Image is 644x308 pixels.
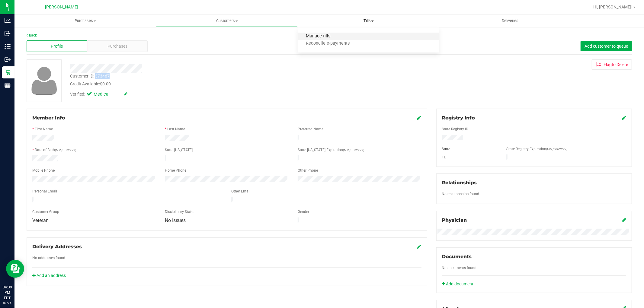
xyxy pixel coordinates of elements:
[32,244,82,249] span: Delivery Addresses
[14,14,156,27] a: Purchases
[27,33,37,37] a: Back
[32,115,65,121] span: Member Info
[165,218,186,223] span: No Issues
[5,69,11,75] inline-svg: Retail
[298,168,318,173] label: Other Phone
[6,260,24,278] iframe: Resource center
[35,147,76,153] label: Date of Birth
[3,284,12,301] p: 04:39 PM EDT
[506,146,567,152] label: State Registry Expiration
[32,209,59,214] label: Customer Group
[231,189,250,194] label: Other Email
[45,5,78,10] span: [PERSON_NAME]
[168,126,185,132] label: Last Name
[32,189,57,194] label: Personal Email
[298,41,358,46] span: Reconcile e-payments
[298,209,309,214] label: Gender
[55,148,76,152] span: (MM/DD/YYYY)
[442,254,472,259] span: Documents
[546,148,567,151] span: (MM/DD/YYYY)
[51,43,63,49] span: Profile
[94,91,118,98] span: Medical
[494,18,527,24] span: Deliveries
[585,44,628,49] span: Add customer to queue
[437,146,502,152] div: State
[32,218,49,223] span: Veteran
[298,126,323,132] label: Preferred Name
[343,148,364,152] span: (MM/DD/YYYY)
[298,14,439,27] a: Tills Manage tills Reconcile e-payments
[15,18,156,24] span: Purchases
[70,81,368,87] div: Credit Available:
[442,115,475,121] span: Registry Info
[5,17,11,24] inline-svg: Analytics
[5,43,11,49] inline-svg: Inventory
[32,273,66,278] a: Add an address
[165,168,187,173] label: Home Phone
[70,73,110,79] div: Customer ID: 373467
[5,82,11,88] inline-svg: Reports
[439,14,581,27] a: Deliveries
[28,65,60,96] img: user-icon.png
[442,126,469,132] label: State Registry ID
[5,56,11,62] inline-svg: Outbound
[32,255,65,261] label: No addresses found
[298,18,439,24] span: Tills
[70,91,127,98] div: Verified:
[442,281,477,287] a: Add document
[442,266,478,270] span: No documents found.
[5,30,11,37] inline-svg: Inbound
[298,147,364,153] label: State [US_STATE] Expiration
[593,5,633,9] span: Hi, [PERSON_NAME]!
[442,180,477,186] span: Relationships
[437,154,502,160] div: FL
[442,217,467,223] span: Physician
[35,126,53,132] label: First Name
[156,14,298,27] a: Customers
[100,81,111,86] span: $0.00
[156,18,297,24] span: Customers
[581,41,632,51] button: Add customer to queue
[592,59,632,70] button: Flagto Delete
[165,209,196,214] label: Disciplinary Status
[442,191,480,197] label: No relationships found.
[298,34,338,39] span: Manage tills
[107,43,127,49] span: Purchases
[3,301,12,305] p: 09/24
[32,168,55,173] label: Mobile Phone
[165,147,193,153] label: State [US_STATE]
